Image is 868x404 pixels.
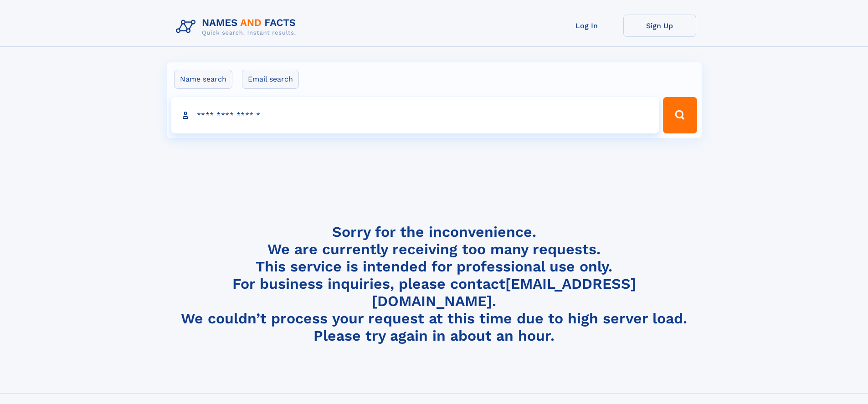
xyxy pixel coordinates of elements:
[372,275,636,310] a: [EMAIL_ADDRESS][DOMAIN_NAME]
[174,70,232,89] label: Name search
[172,15,303,39] img: Logo Names and Facts
[623,15,696,37] a: Sign Up
[172,223,696,345] h4: Sorry for the inconvenience. We are currently receiving too many requests. This service is intend...
[663,97,697,133] button: Search Button
[171,97,659,133] input: search input
[242,70,299,89] label: Email search
[550,15,623,37] a: Log In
